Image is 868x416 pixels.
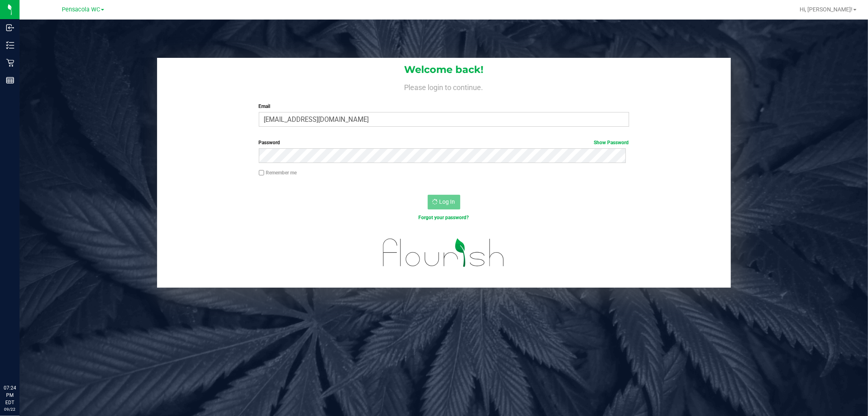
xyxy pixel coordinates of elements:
[259,140,280,145] span: Password
[4,384,16,406] p: 07:24 PM EDT
[62,6,100,13] span: Pensacola WC
[428,195,460,209] button: Log In
[419,215,469,220] a: Forgot your password?
[6,59,14,67] inline-svg: Retail
[439,198,455,205] span: Log In
[6,76,14,84] inline-svg: Reports
[372,230,516,276] img: flourish_logo.svg
[594,140,629,145] a: Show Password
[4,406,16,412] p: 09/22
[6,41,14,49] inline-svg: Inventory
[259,103,629,110] label: Email
[157,81,731,91] h4: Please login to continue.
[157,64,731,75] h1: Welcome back!
[259,170,265,176] input: Remember me
[6,24,14,32] inline-svg: Inbound
[259,169,297,176] label: Remember me
[800,6,853,13] span: Hi, [PERSON_NAME]!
